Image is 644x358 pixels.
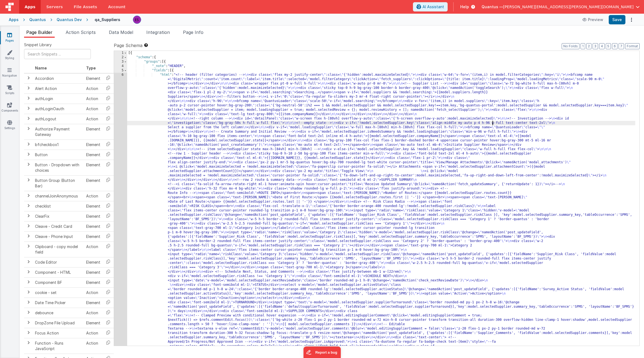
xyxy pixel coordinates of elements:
[114,68,127,73] div: 5
[413,2,448,11] button: AI Assistant
[33,221,84,231] td: Cleave - Credit Card
[33,114,84,124] td: authLogout
[33,241,84,257] td: Clipboard - copy model field
[422,4,444,10] span: AI Assistant
[84,308,103,318] td: Action
[84,73,103,84] td: Element
[33,201,84,211] td: checklist
[84,124,103,139] td: Element
[57,17,82,22] div: Quantus Dev
[628,16,635,24] button: Options
[625,43,640,49] button: Format
[33,175,84,191] td: Button Group (Button Bar)
[33,83,84,94] td: Alert Action
[114,60,127,64] div: 3
[460,4,469,10] span: Help
[33,73,84,84] td: Accordion
[33,94,84,104] td: authLogin
[33,338,84,354] td: Function - Runs JavaScript
[183,30,203,35] span: Page Info
[84,338,103,354] td: Action
[482,4,640,10] button: Quantus — [PERSON_NAME][EMAIL_ADDRESS][PERSON_NAME][DOMAIN_NAME]
[133,16,141,24] img: 2445f8d87038429357ee99e9bdfcd63a
[84,257,103,267] td: Element
[146,30,170,35] span: Integration
[33,298,84,308] td: Date Time Picker
[33,150,84,160] td: Button
[562,43,579,49] button: No Folds
[84,328,103,338] td: Action
[482,4,503,10] span: Quantus —
[593,43,598,49] button: 3
[599,43,605,49] button: 4
[33,287,84,298] td: cookie - set
[503,4,634,10] span: [PERSON_NAME][EMAIL_ADDRESS][PERSON_NAME][DOMAIN_NAME]
[33,267,84,277] td: Component - HTML
[33,231,84,241] td: Cleave - Phone Input
[84,201,103,211] td: Element
[33,277,84,287] td: Component BF
[33,191,84,201] td: channelJoinAnonymous
[84,221,103,231] td: Element
[84,191,103,201] td: Action
[84,139,103,150] td: Element
[25,4,35,10] span: Apps
[24,49,91,59] input: Search Snippets ...
[581,43,585,49] button: 1
[84,267,103,277] td: Element
[35,66,47,70] span: Name
[29,17,46,22] div: Quantus
[84,318,103,328] td: Element
[84,150,103,160] td: Element
[33,257,84,267] td: Code Editor
[84,277,103,287] td: Element
[303,347,341,358] iframe: Marker.io feedback button
[95,18,120,22] h4: qa_Suppliers
[84,160,103,175] td: Element
[84,241,103,257] td: Action
[74,4,97,10] span: File Assets
[84,94,103,104] td: Action
[84,298,103,308] td: Element
[33,160,84,175] td: Button - Dropdown with choices
[33,104,84,114] td: authLoginOauth
[33,318,84,328] td: DropZone File Upload
[24,42,52,48] span: Snippet Library
[9,17,19,22] div: Apps
[619,43,624,49] button: 7
[114,42,142,49] span: Page Schema
[606,43,611,49] button: 5
[612,43,617,49] button: 6
[33,328,84,338] td: Focus Action
[26,30,53,35] span: Page Builder
[114,55,127,60] div: 2
[84,211,103,221] td: Element
[84,231,103,241] td: Element
[33,139,84,150] td: bfcheckbox1
[109,30,133,35] span: Data Model
[46,4,63,10] span: Servers
[114,64,127,68] div: 4
[33,124,84,139] td: Authorize Payment Gateway
[33,308,84,318] td: debounce
[33,211,84,221] td: ClearFix
[86,66,96,70] span: Type
[66,30,96,35] span: Action Scripts
[84,114,103,124] td: Action
[84,104,103,114] td: Action
[609,15,625,24] button: Save
[579,15,607,24] button: Preview
[586,43,591,49] button: 2
[84,83,103,94] td: Action
[114,51,127,55] div: 1
[84,287,103,298] td: Action
[84,175,103,191] td: Element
